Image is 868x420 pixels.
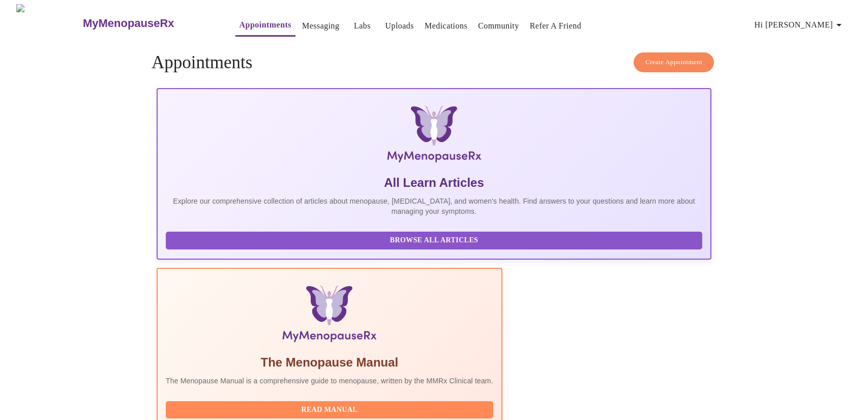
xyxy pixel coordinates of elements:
h3: MyMenopauseRx [83,17,174,30]
a: Read Manual [166,405,496,413]
img: Menopause Manual [218,285,441,346]
h5: All Learn Articles [166,175,702,191]
span: Hi [PERSON_NAME] [755,18,845,32]
a: Browse All Articles [166,235,705,244]
button: Refer a Friend [526,16,586,36]
a: Messaging [302,19,339,33]
a: Refer a Friend [530,19,582,33]
button: Community [474,16,523,36]
button: Labs [346,16,378,36]
button: Messaging [298,16,343,36]
a: MyMenopauseRx [81,6,215,41]
img: MyMenopauseRx Logo [16,4,81,42]
button: Browse All Articles [166,232,702,249]
h4: Appointments [152,52,716,73]
a: Medications [425,19,467,33]
button: Medications [421,16,471,36]
a: Uploads [385,19,414,33]
span: Read Manual [176,404,483,416]
button: Appointments [235,15,295,37]
button: Read Manual [166,401,493,419]
a: Community [478,19,519,33]
a: Labs [354,19,371,33]
p: The Menopause Manual is a comprehensive guide to menopause, written by the MMRx Clinical team. [166,376,493,386]
span: Browse All Articles [176,234,692,247]
img: MyMenopauseRx Logo [249,105,619,166]
button: Create Appointment [634,52,714,72]
h5: The Menopause Manual [166,354,493,371]
a: Appointments [240,18,291,32]
button: Hi [PERSON_NAME] [751,15,849,35]
button: Uploads [381,16,418,36]
span: Create Appointment [645,57,702,68]
p: Explore our comprehensive collection of articles about menopause, [MEDICAL_DATA], and women's hea... [166,196,702,216]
